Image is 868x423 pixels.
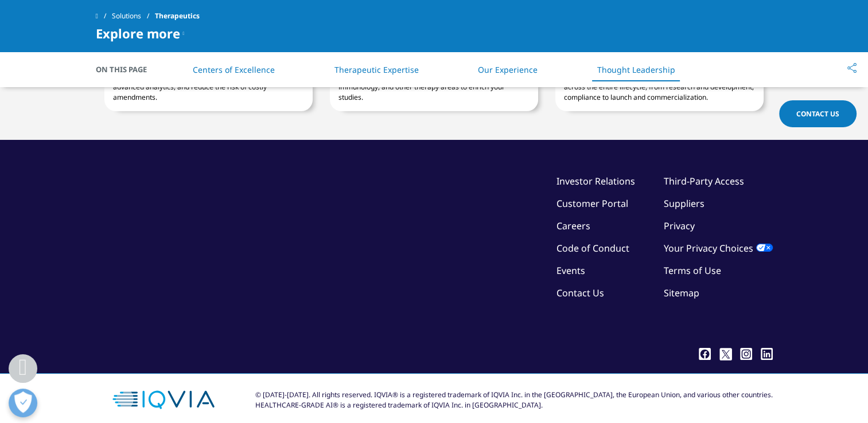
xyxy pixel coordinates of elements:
a: Contact Us [779,100,857,127]
div: © [DATE]-[DATE]. All rights reserved. IQVIA® is a registered trademark of IQVIA Inc. in the [GEOG... [255,390,773,410]
a: Third-Party Access [664,175,744,187]
a: Centers of Excellence [193,64,275,75]
a: Events [556,264,585,277]
span: Explore more [96,26,180,40]
a: Code of Conduct [556,242,629,254]
span: Therapeutics [155,6,200,26]
a: Privacy [664,220,695,232]
span: Contact Us [796,109,839,119]
a: Our Experience [478,64,538,75]
a: Sitemap [664,287,699,299]
a: Customer Portal [556,197,628,210]
a: Careers [556,220,590,232]
a: Therapeutic Expertise [334,64,419,75]
button: Open Preferences [9,389,37,417]
a: Solutions [112,6,155,26]
a: Contact Us [556,287,604,299]
span: On This Page [96,64,159,75]
a: Suppliers [664,197,704,210]
a: Thought Leadership [597,64,675,75]
a: Terms of Use [664,264,721,277]
a: Your Privacy Choices [664,242,773,254]
a: Investor Relations [556,175,635,187]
